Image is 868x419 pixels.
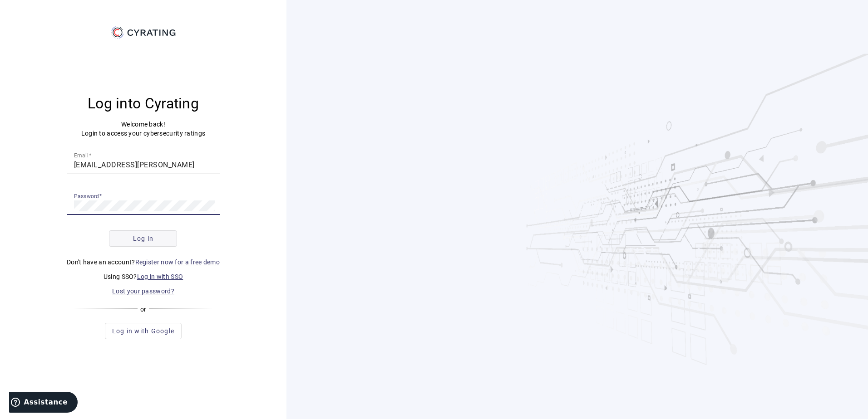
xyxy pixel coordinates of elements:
[109,230,177,247] button: Log in
[67,258,220,267] p: Don't have an account?
[67,94,220,112] h3: Log into Cyrating
[67,272,220,281] p: Using SSO?
[112,287,174,295] a: Lost your password?
[135,258,220,266] a: Register now for a free demo
[9,392,78,414] iframe: Ouvre un widget dans lequel vous pouvez trouver plus d’informations
[105,323,182,339] button: Log in with Google
[67,120,220,138] p: Welcome back! Login to access your cybersecurity ratings
[74,305,213,314] div: or
[74,152,89,159] mat-label: Email
[133,234,154,243] span: Log in
[137,273,183,280] a: Log in with SSO
[74,193,99,200] mat-label: Password
[128,29,176,36] g: CYRATING
[112,326,175,336] span: Log in with Google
